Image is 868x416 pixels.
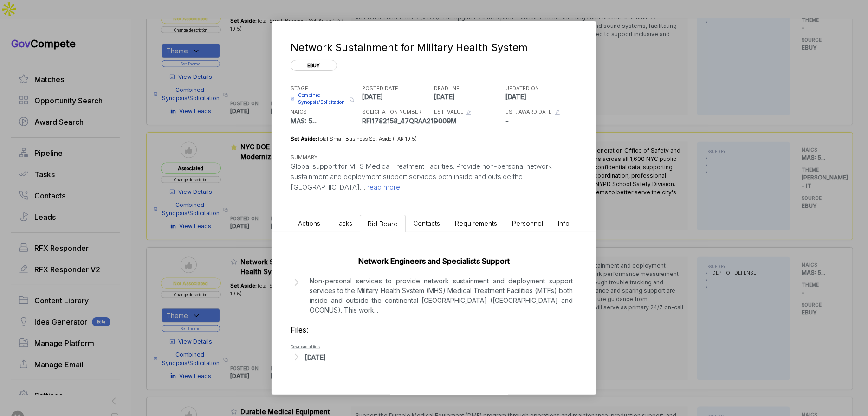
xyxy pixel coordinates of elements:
a: Download all files [291,345,320,349]
h5: EST. VALUE [434,108,464,116]
span: Info [558,219,570,227]
p: - [506,116,576,126]
h5: STAGE [291,84,360,92]
h5: EST. AWARD DATE [506,108,552,116]
h5: SUMMARY [291,154,563,161]
p: Non-personal services to provide network sustainment and deployment support services to the Milit... [310,276,573,315]
a: Combined Synopsis/Solicitation [291,92,347,106]
span: Tasks [335,219,352,227]
span: read more [365,183,400,192]
span: Total Small Business Set-Aside (FAR 19.5) [317,135,417,142]
h5: DEADLINE [434,84,504,92]
p: [DATE] [363,92,432,102]
p: [DATE] [506,92,576,102]
p: - [434,116,504,126]
span: Set Aside: [291,135,317,142]
span: ebuy [291,60,337,71]
span: Contacts [413,219,440,227]
span: Personnel [512,219,543,227]
span: Combined Synopsis/Solicitation [298,92,347,106]
span: Bid Board [368,220,398,228]
h3: Files: [291,324,577,335]
a: Network Engineers and Specialists Support [358,256,510,266]
span: MAS: 5 ... [291,117,318,125]
h5: NAICS [291,108,360,116]
h5: POSTED DATE [363,84,432,92]
span: Actions [298,219,320,227]
span: Requirements [455,219,497,227]
div: [DATE] [305,352,326,362]
p: [DATE] [434,92,504,102]
p: RFI1782158_47QRAA21D009M [363,116,432,126]
p: Global support for MHS Medical Treatment Facilities. Provide non-personal network sustainment and... [291,161,577,193]
div: Network Sustainment for Military Health System [291,40,574,55]
h5: SOLICITATION NUMBER [363,108,432,116]
h5: UPDATED ON [506,84,576,92]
